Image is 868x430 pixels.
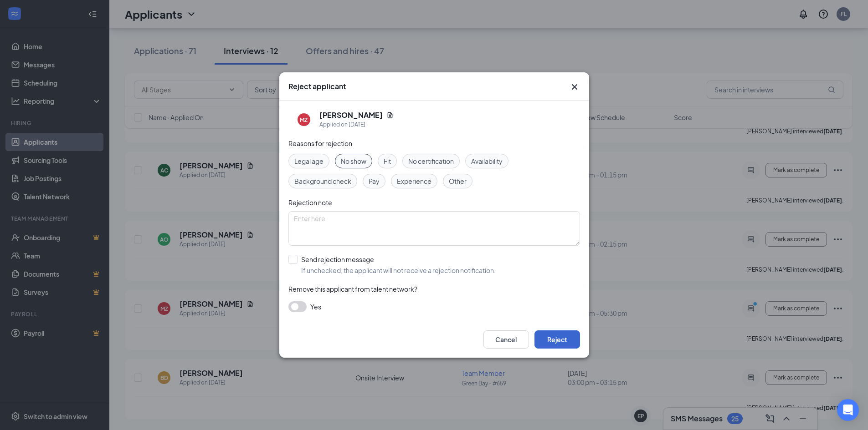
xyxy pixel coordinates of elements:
[288,81,346,91] h3: Reject applicant
[384,156,391,166] span: Fit
[288,139,352,147] span: Reasons for rejection
[294,156,324,166] span: Legal age
[471,156,503,166] span: Availability
[483,330,529,349] button: Cancel
[341,156,366,166] span: No show
[310,301,321,312] span: Yes
[288,198,332,207] span: Rejection note
[569,81,580,92] button: Close
[294,176,351,186] span: Background check
[369,176,380,186] span: Pay
[319,120,394,129] div: Applied on [DATE]
[408,156,454,166] span: No certification
[300,116,308,124] div: MZ
[386,111,394,119] svg: Document
[319,110,383,120] h5: [PERSON_NAME]
[569,81,580,92] svg: Cross
[534,330,580,349] button: Reject
[837,399,859,421] div: Open Intercom Messenger
[397,176,431,186] span: Experience
[288,285,417,293] span: Remove this applicant from talent network?
[449,176,467,186] span: Other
